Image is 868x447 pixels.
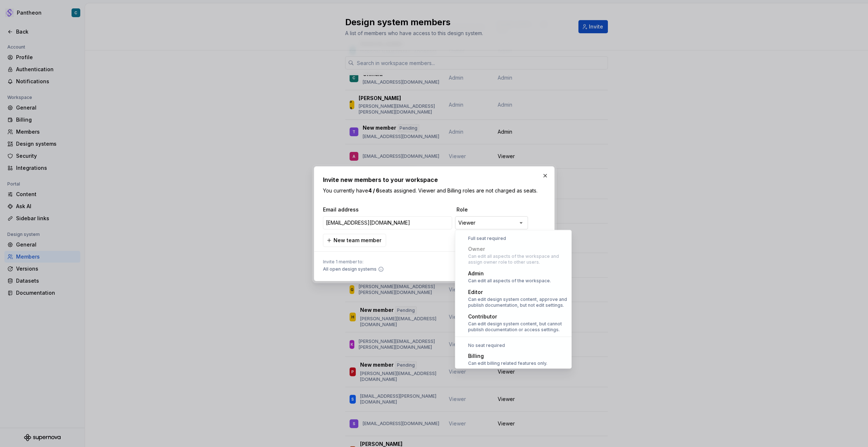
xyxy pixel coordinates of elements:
[468,353,484,359] span: Billing
[468,360,547,366] div: Can edit billing related features only.
[468,289,483,295] span: Editor
[468,313,497,320] span: Contributor
[456,236,570,241] div: Full seat required
[468,246,485,252] span: Owner
[468,297,567,308] div: Can edit design system content, approve and publish documentation, but not edit settings.
[468,270,484,276] span: Admin
[456,343,570,348] div: No seat required
[468,278,551,284] div: Can edit all aspects of the workspace.
[468,321,567,333] div: Can edit design system content, but cannot publish documentation or access settings.
[468,253,567,265] div: Can edit all aspects of the workspace and assign owner role to other users.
